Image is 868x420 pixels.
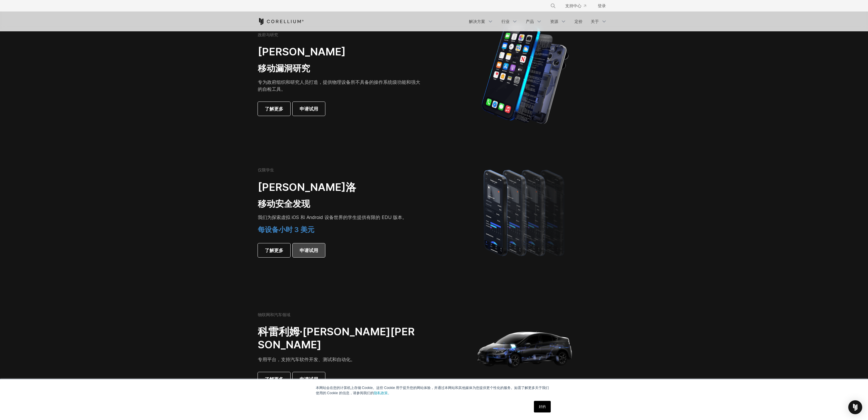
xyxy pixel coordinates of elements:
[469,19,485,24] font: 解决方案
[848,400,862,414] div: Open Intercom Messenger
[316,386,549,395] font: 本网站会在您的计算机上存储 Cookie。这些 Cookie 用于提升您的网站体验，并通过本网站和其他媒体为您提供更个性化的服务。如需了解更多关于我们使用的 Cookie 的信息，请参阅我们的
[565,3,581,8] font: 支持中心
[465,16,610,27] div: 导航菜单
[258,243,290,257] a: 了解更多
[591,19,599,24] font: 关于
[258,312,290,317] font: 物联网和汽车领域
[300,376,318,382] font: 申请试用
[258,63,310,73] font: 移动漏洞研究
[348,214,407,220] font: 学生提供有限的 EDU 版本。
[258,181,356,193] font: [PERSON_NAME]洛
[472,162,578,263] img: 四款 iPhone 机型阵容变得更加渐变和模糊
[293,372,325,386] a: 申请试用
[258,356,355,362] font: 专用平台，支持汽车软件开发、测试和自动化。
[300,106,318,112] font: 申请试用
[258,32,278,37] font: 政府与研究
[258,18,304,25] a: 科雷利姆之家
[293,243,325,257] a: 申请试用
[501,19,510,24] font: 行业
[258,325,415,351] font: 科雷利姆·[PERSON_NAME][PERSON_NAME]
[265,106,283,112] font: 了解更多
[258,225,314,234] font: 每设备小时 3 美元
[575,19,583,24] font: 定价
[265,247,283,253] font: 了解更多
[481,23,569,125] img: iPhone 模型分为用于构建物理设备的机制。
[598,3,606,8] font: 登录
[258,372,290,386] a: 了解更多
[258,79,420,92] font: 专为政府组织和研究人员打造，提供物理设备所不具备的操作系统级功能和强大的自检工具。
[258,102,290,116] a: 了解更多
[467,291,583,407] img: Corellium_Hero_Atlas_alt
[543,1,610,11] div: 导航菜单
[374,391,391,395] a: 隐私政策。
[293,102,325,116] a: 申请试用
[539,405,546,409] font: 好的
[258,45,346,58] font: [PERSON_NAME]
[258,214,348,220] font: 我们为探索虚拟 iOS 和 Android 设备世界的
[258,167,274,172] font: 仅限学生
[265,376,283,382] font: 了解更多
[548,1,558,11] button: 搜索
[550,19,558,24] font: 资源
[300,247,318,253] font: 申请试用
[258,198,310,209] font: 移动安全发现
[526,19,534,24] font: 产品
[534,401,551,412] a: 好的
